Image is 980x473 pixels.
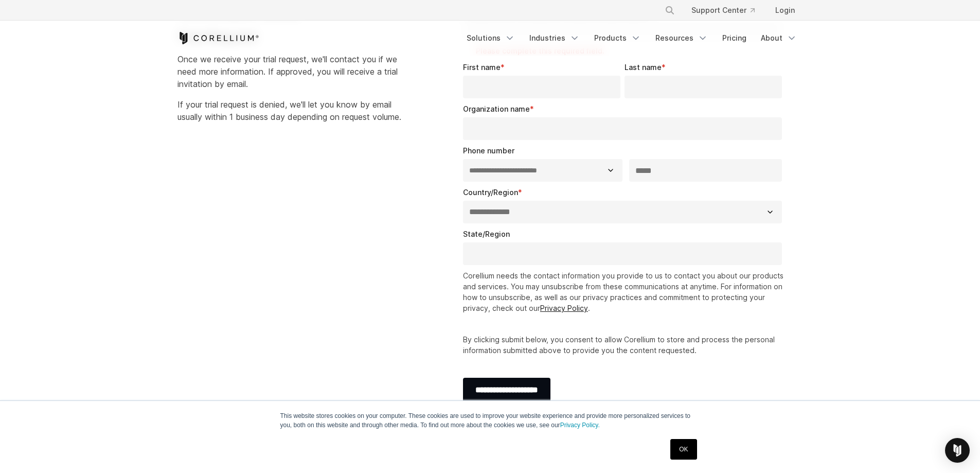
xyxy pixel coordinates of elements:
span: If your trial request is denied, we'll let you know by email usually within 1 business day depend... [177,99,401,122]
a: Solutions [460,29,521,47]
a: Products [588,29,647,47]
a: Industries [523,29,586,47]
span: Last name [625,63,662,72]
a: About [755,29,803,47]
a: Login [767,1,803,20]
span: Once we receive your trial request, we'll contact you if we need more information. If approved, y... [177,54,398,89]
span: State/Region [463,230,510,238]
div: Open Intercom Messenger [945,438,970,463]
p: By clicking submit below, you consent to allow Corellium to store and process the personal inform... [463,334,787,356]
button: Search [661,1,679,20]
a: Corellium Home [177,32,259,44]
span: First name [463,63,501,72]
div: Navigation Menu [652,1,803,20]
div: Navigation Menu [460,29,803,47]
span: Country/Region [463,188,518,197]
span: Phone number [463,146,514,155]
span: Organization name [463,104,530,113]
p: This website stores cookies on your computer. These cookies are used to improve your website expe... [280,411,700,430]
p: Corellium needs the contact information you provide to us to contact you about our products and s... [463,270,787,313]
a: Privacy Policy. [560,422,600,429]
a: Resources [649,29,714,47]
a: Privacy Policy [540,304,588,312]
a: Support Center [683,1,763,20]
a: OK [670,439,697,460]
a: Pricing [716,29,753,47]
